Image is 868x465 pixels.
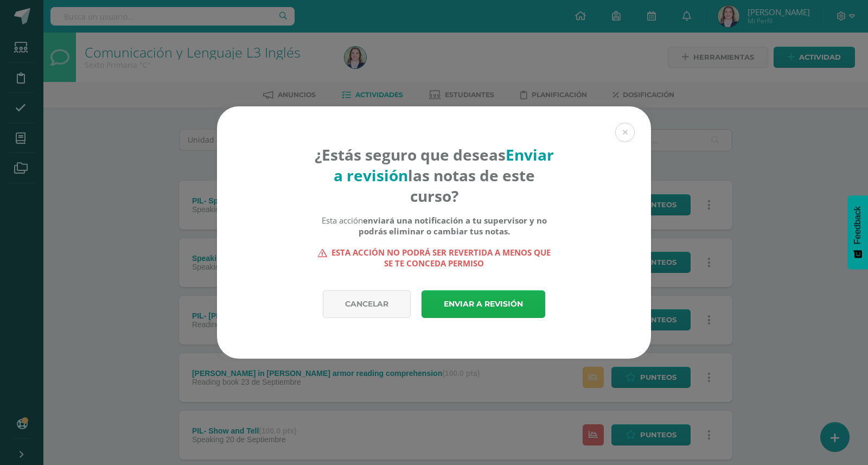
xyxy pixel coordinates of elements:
[323,290,411,318] a: Cancelar
[334,144,554,186] strong: Enviar a revisión
[615,123,635,142] button: Close (Esc)
[847,195,868,269] button: Feedback - Mostrar encuesta
[422,290,545,318] a: Enviar a revisión
[853,206,863,244] span: Feedback
[314,247,554,269] strong: Esta acción no podrá ser revertida a menos que se te conceda permiso
[314,144,554,206] h4: ¿Estás seguro que deseas las notas de este curso?
[359,215,547,237] b: enviará una notificación a tu supervisor y no podrás eliminar o cambiar tus notas.
[314,215,554,237] div: Esta acción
